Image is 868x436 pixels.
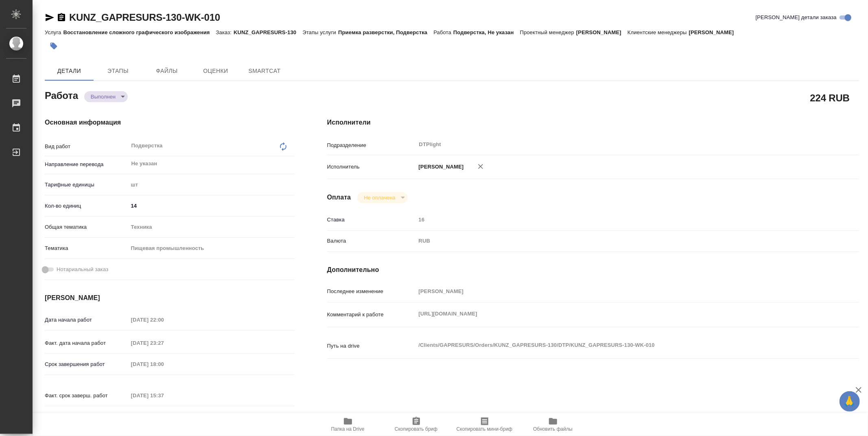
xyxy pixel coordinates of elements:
span: Обновить файлы [533,426,573,432]
span: Этапы [98,66,138,76]
div: шт [128,178,295,192]
h4: Основная информация [45,118,295,127]
input: ✎ Введи что-нибудь [128,200,295,212]
p: Направление перевода [45,160,128,169]
p: [PERSON_NAME] [689,29,740,35]
button: Не оплачена [361,194,398,201]
span: Оценки [196,66,235,76]
span: SmartCat [245,66,284,76]
button: Скопировать мини-бриф [450,413,519,436]
p: Дата начала работ [45,316,128,324]
button: Папка на Drive [314,413,382,436]
p: Вид работ [45,142,128,151]
p: Тарифные единицы [45,181,128,189]
h4: [PERSON_NAME] [45,293,295,303]
h2: Работа [45,88,78,102]
textarea: /Clients/GAPRESURS/Orders/KUNZ_GAPRESURS-130/DTP/KUNZ_GAPRESURS-130-WK-010 [416,338,815,352]
input: Пустое поле [128,314,199,326]
p: Подверстка, Не указан [453,29,520,35]
h4: Дополнительно [327,265,859,275]
p: Последнее изменение [327,287,416,296]
p: Клиентские менеджеры [627,29,689,35]
p: [PERSON_NAME] [416,163,464,171]
div: RUB [416,234,815,248]
button: Скопировать ссылку [57,13,66,22]
p: Срок завершения работ [45,360,128,368]
p: [PERSON_NAME] [576,29,627,35]
button: Обновить файлы [519,413,587,436]
h4: Исполнители [327,118,859,127]
input: Пустое поле [416,285,815,297]
p: Факт. срок заверш. работ [45,392,128,400]
p: Ставка [327,216,416,224]
button: Добавить тэг [45,37,63,55]
input: Пустое поле [128,337,199,349]
span: Файлы [147,66,186,76]
p: Заказ: [216,29,234,35]
p: Кол-во единиц [45,202,128,210]
h4: Оплата [327,193,351,202]
p: Подразделение [327,141,416,149]
p: Комментарий к работе [327,311,416,319]
span: Скопировать бриф [395,426,437,432]
button: Выполнен [88,93,118,100]
input: ✎ Введи что-нибудь [128,411,199,423]
p: KUNZ_GAPRESURS-130 [234,29,302,35]
span: Скопировать мини-бриф [457,426,512,432]
button: Скопировать бриф [382,413,450,436]
span: Нотариальный заказ [57,265,108,274]
span: [PERSON_NAME] детали заказа [756,13,837,22]
span: Папка на Drive [331,426,365,432]
p: Валюта [327,237,416,245]
button: Скопировать ссылку для ЯМессенджера [45,13,55,22]
h2: 224 RUB [810,91,850,105]
input: Пустое поле [416,214,815,226]
p: Восстановление сложного графического изображения [63,29,216,35]
textarea: [URL][DOMAIN_NAME] [416,307,815,321]
p: Приемка разверстки, Подверстка [338,29,433,35]
p: Общая тематика [45,223,128,231]
p: Факт. дата начала работ [45,339,128,347]
div: Выполнен [357,192,407,203]
span: 🙏 [843,393,857,410]
p: Этапы услуги [302,29,338,35]
p: Проектный менеджер [520,29,576,35]
p: Тематика [45,244,128,252]
input: Пустое поле [128,390,199,401]
button: 🙏 [840,391,860,412]
p: Путь на drive [327,342,416,350]
a: KUNZ_GAPRESURS-130-WK-010 [69,12,220,23]
span: Детали [50,66,89,76]
input: Пустое поле [128,358,199,370]
p: Работа [433,29,453,35]
p: Исполнитель [327,163,416,171]
div: Пищевая промышленность [128,241,295,255]
button: Удалить исполнителя [472,158,490,175]
p: Срок завершения услуги [45,413,128,421]
p: Услуга [45,29,63,35]
div: Техника [128,220,295,234]
div: Выполнен [84,91,128,102]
